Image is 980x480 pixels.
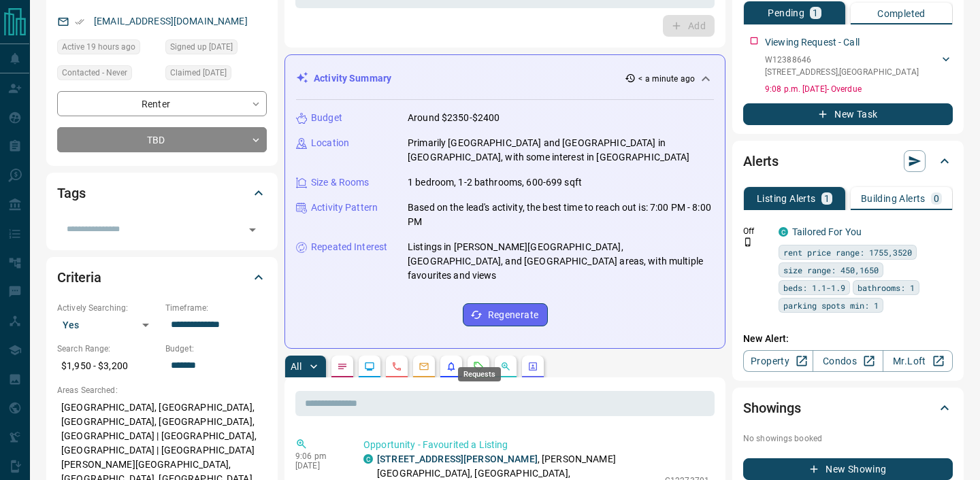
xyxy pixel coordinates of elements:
p: Off [743,225,770,237]
div: Criteria [57,261,267,294]
a: Property [743,350,813,372]
span: size range: 450,1650 [783,263,879,277]
svg: Calls [391,361,402,372]
h2: Showings [743,397,801,419]
div: condos.ca [363,454,373,464]
div: Mon Sep 15 2025 [57,39,159,58]
p: Areas Searched: [57,384,267,396]
svg: Agent Actions [527,361,538,372]
button: Regenerate [463,303,548,326]
p: Repeated Interest [311,240,387,254]
p: Completed [877,9,926,18]
p: Search Range: [57,343,159,355]
p: Opportunity - Favourited a Listing [363,438,709,452]
span: Claimed [DATE] [170,66,227,80]
span: rent price range: 1755,3520 [783,245,912,259]
p: Primarily [GEOGRAPHIC_DATA] and [GEOGRAPHIC_DATA] in [GEOGRAPHIC_DATA], with some interest in [GE... [408,136,714,165]
span: Signed up [DATE] [170,40,233,54]
svg: Notes [337,361,348,372]
span: Active 19 hours ago [62,40,135,54]
h2: Tags [57,182,85,204]
p: Listing Alerts [757,194,816,203]
p: Activity Pattern [311,201,378,215]
a: [STREET_ADDRESS][PERSON_NAME] [377,453,538,464]
a: [EMAIL_ADDRESS][DOMAIN_NAME] [94,16,248,27]
svg: Lead Browsing Activity [364,361,375,372]
svg: Emails [419,361,429,372]
p: Around $2350-$2400 [408,111,500,125]
svg: Listing Alerts [446,361,457,372]
a: Tailored For You [792,226,862,237]
p: $1,950 - $3,200 [57,355,159,377]
p: New Alert: [743,332,953,346]
div: Sun Jan 17 2021 [165,39,267,58]
p: [STREET_ADDRESS] , [GEOGRAPHIC_DATA] [765,66,919,78]
p: 1 [813,8,818,18]
div: W12388646[STREET_ADDRESS],[GEOGRAPHIC_DATA] [765,51,953,81]
p: Actively Searching: [57,302,159,314]
button: New Task [743,103,953,125]
p: Activity Summary [314,71,391,86]
p: No showings booked [743,432,953,445]
p: Building Alerts [861,194,926,203]
div: Alerts [743,145,953,177]
a: Condos [813,350,883,372]
div: Tags [57,177,267,209]
div: Showings [743,392,953,424]
div: Activity Summary< a minute ago [296,66,714,91]
p: Size & Rooms [311,175,370,190]
p: Viewing Request - Call [765,35,860,50]
div: Yes [57,314,159,336]
span: parking spots min: 1 [783,298,879,312]
svg: Email Verified [75,17,84,27]
p: Timeframe: [165,302,267,314]
a: Mr.Loft [883,350,953,372]
p: 9:08 p.m. [DATE] - Overdue [765,83,953,95]
p: [DATE] [295,461,343,470]
p: Budget: [165,343,267,355]
p: Budget [311,111,342,125]
p: < a minute ago [638,73,695,85]
p: W12388646 [765,54,919,66]
svg: Push Notification Only [743,237,753,247]
p: Location [311,136,349,150]
p: 9:06 pm [295,451,343,461]
p: 1 [824,194,830,203]
span: bathrooms: 1 [857,281,915,294]
p: Pending [768,8,804,18]
button: New Showing [743,458,953,480]
span: Contacted - Never [62,66,127,80]
p: 0 [934,194,939,203]
button: Open [243,220,262,239]
svg: Opportunities [500,361,511,372]
span: beds: 1.1-1.9 [783,281,845,294]
div: Mon Sep 15 2025 [165,65,267,84]
div: Requests [458,367,501,381]
p: All [291,362,301,371]
p: Listings in [PERSON_NAME][GEOGRAPHIC_DATA], [GEOGRAPHIC_DATA], and [GEOGRAPHIC_DATA] areas, with ... [408,240,714,283]
h2: Alerts [743,150,779,172]
div: Renter [57,91,267,116]
h2: Criteria [57,267,101,288]
p: 1 bedroom, 1-2 bathrooms, 600-699 sqft [408,175,582,190]
p: Based on the lead's activity, the best time to reach out is: 7:00 PM - 8:00 PM [408,201,714,229]
div: condos.ca [779,227,788,237]
div: TBD [57,127,267,152]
